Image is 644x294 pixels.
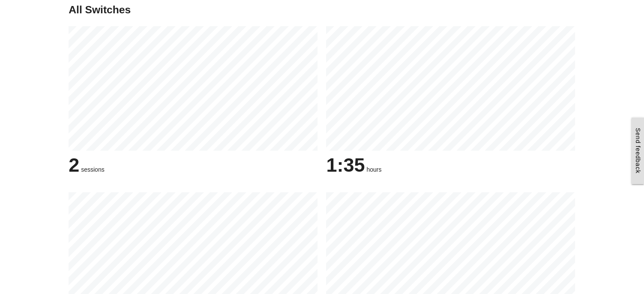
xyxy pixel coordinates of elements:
[69,154,79,176] span: 2
[632,118,644,184] a: Send feedback
[69,4,575,15] h5: All Switches
[81,166,104,173] span: sessions
[326,154,365,176] span: 1:35
[366,166,381,173] span: hours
